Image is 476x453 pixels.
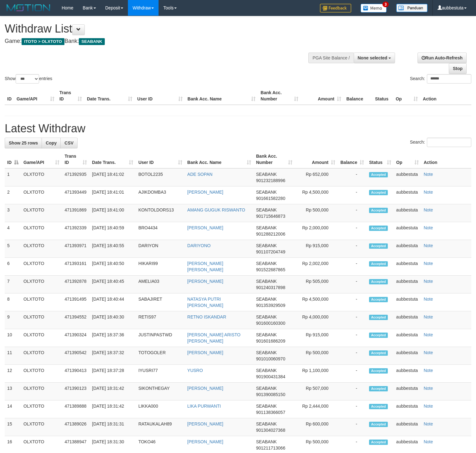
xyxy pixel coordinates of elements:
td: [DATE] 18:37:28 [89,365,136,383]
span: Accepted [369,226,388,231]
td: 471391495 [62,293,89,311]
a: Note [424,350,433,355]
th: Bank Acc. Number: activate to sort column ascending [254,150,295,168]
td: [DATE] 18:40:59 [89,222,136,240]
td: 471393449 [62,186,89,204]
span: SEABANK [256,404,277,409]
td: aubbestuta [394,311,421,329]
td: Rp 915,000 [295,329,338,347]
a: Note [424,368,433,373]
td: 8 [5,293,21,311]
span: Copy 901010060970 to clipboard [256,356,285,361]
a: NATASYA PUTRI [PERSON_NAME] [187,297,223,308]
td: 14 [5,400,21,418]
select: Showentries [16,74,39,84]
td: aubbestuta [394,365,421,383]
span: Copy 901661582280 to clipboard [256,196,285,201]
td: RATAUKALAH89 [136,418,185,436]
td: - [338,383,367,400]
span: None selected [358,55,387,60]
td: 471392339 [62,222,89,240]
span: Accepted [369,350,388,356]
td: SABAJIRET [136,293,185,311]
th: User ID: activate to sort column ascending [136,150,185,168]
a: [PERSON_NAME] [187,350,223,355]
span: SEABANK [256,172,277,177]
a: RETNO ISKANDAR [187,314,226,319]
span: Accepted [369,315,388,320]
a: ADE SOPAN [187,172,213,177]
span: Accepted [369,422,388,427]
td: 2 [5,186,21,204]
span: Copy 901240317898 to clipboard [256,285,285,290]
td: 471390123 [62,383,89,400]
td: Rp 505,000 [295,276,338,293]
td: 4 [5,222,21,240]
td: OLXTOTO [21,311,62,329]
td: IYUSRI77 [136,365,185,383]
td: - [338,347,367,365]
td: Rp 1,100,000 [295,365,338,383]
td: aubbestuta [394,240,421,258]
a: Stop [449,63,467,74]
span: SEABANK [256,279,277,284]
a: YUSRO [187,368,203,373]
span: SEABANK [256,261,277,266]
td: [DATE] 18:40:50 [89,258,136,276]
td: [DATE] 18:41:01 [89,186,136,204]
td: BRO4434 [136,222,185,240]
a: [PERSON_NAME] [187,439,223,444]
h1: Latest Withdraw [5,122,471,135]
td: - [338,365,367,383]
td: [DATE] 18:40:45 [89,276,136,293]
label: Search: [410,74,471,84]
span: Copy 901522687865 to clipboard [256,267,285,272]
td: BOTOL2235 [136,168,185,186]
td: KONTOLDORS13 [136,204,185,222]
td: 471389026 [62,418,89,436]
td: DARIYON [136,240,185,258]
td: TOTOGOLER [136,347,185,365]
td: 471391869 [62,204,89,222]
a: Note [424,207,433,212]
span: Copy 901304027368 to clipboard [256,428,285,433]
td: OLXTOTO [21,400,62,418]
th: Amount [301,87,344,105]
a: Note [424,386,433,391]
td: - [338,222,367,240]
img: Button%20Memo.svg [361,4,387,13]
span: Copy 901211713066 to clipboard [256,445,285,450]
span: SEABANK [256,207,277,212]
td: LIKKA000 [136,400,185,418]
span: Copy 901138366057 to clipboard [256,410,285,415]
td: 471394552 [62,311,89,329]
span: Accepted [369,190,388,195]
td: - [338,186,367,204]
td: aubbestuta [394,293,421,311]
button: None selected [354,53,395,63]
span: SEABANK [256,439,277,444]
td: 471393971 [62,240,89,258]
th: User ID [135,87,185,105]
td: [DATE] 18:40:44 [89,293,136,311]
td: Rp 4,500,000 [295,186,338,204]
span: SEABANK [256,225,277,230]
td: 11 [5,347,21,365]
td: - [338,258,367,276]
a: [PERSON_NAME] ARISTO [PERSON_NAME] [187,332,241,344]
input: Search: [427,74,471,84]
td: 1 [5,168,21,186]
td: OLXTOTO [21,204,62,222]
a: Note [424,421,433,426]
td: Rp 2,002,000 [295,258,338,276]
td: aubbestuta [394,418,421,436]
td: 471393161 [62,258,89,276]
td: - [338,293,367,311]
a: Note [424,190,433,195]
th: Trans ID: activate to sort column ascending [62,150,89,168]
span: Accepted [369,208,388,213]
span: Accepted [369,333,388,338]
td: OLXTOTO [21,240,62,258]
span: SEABANK [256,350,277,355]
td: aubbestuta [394,347,421,365]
